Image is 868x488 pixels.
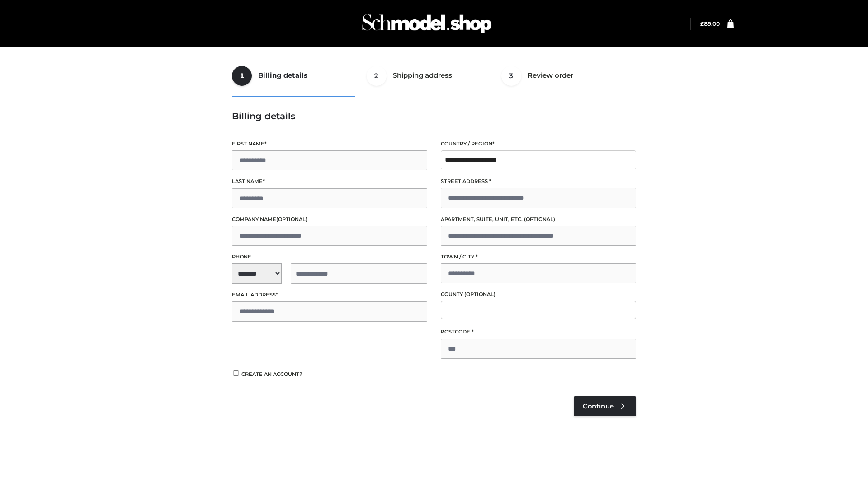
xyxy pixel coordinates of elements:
[700,20,720,27] bdi: 89.00
[441,328,636,336] label: Postcode
[441,253,636,261] label: Town / City
[232,215,427,224] label: Company name
[232,370,240,376] input: Create an account?
[232,177,427,186] label: Last name
[524,216,555,222] span: (optional)
[700,20,720,27] a: £89.00
[441,290,636,299] label: County
[232,111,636,122] h3: Billing details
[276,216,307,222] span: (optional)
[359,6,495,42] img: Schmodel Admin 964
[464,291,495,297] span: (optional)
[700,20,704,27] span: £
[441,215,636,224] label: Apartment, suite, unit, etc.
[232,291,427,299] label: Email address
[232,253,427,261] label: Phone
[574,396,636,416] a: Continue
[441,177,636,186] label: Street address
[232,140,427,148] label: First name
[441,140,636,148] label: Country / Region
[241,371,302,377] span: Create an account?
[583,402,614,410] span: Continue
